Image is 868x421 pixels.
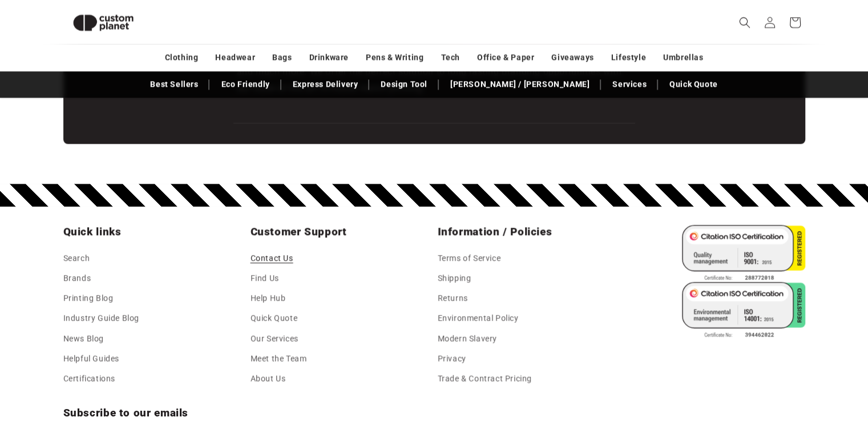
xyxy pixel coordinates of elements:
a: Tech [441,47,459,67]
img: ISO 14001 Certified [682,282,805,339]
a: Lifestyle [611,47,646,67]
a: Office & Paper [477,47,534,67]
a: [PERSON_NAME] / [PERSON_NAME] [445,74,595,94]
a: Brands [63,268,91,288]
a: Environmental Policy [438,308,519,328]
h2: Customer Support [251,225,431,238]
a: Our Services [251,329,298,349]
a: Quick Quote [664,74,724,94]
img: ISO 9001 Certified [682,225,805,282]
a: Bags [272,47,292,67]
a: About Us [251,369,286,388]
a: Services [607,74,652,94]
a: Best Sellers [144,74,204,94]
a: Printing Blog [63,288,114,308]
a: Certifications [63,369,115,388]
a: Returns [438,288,468,308]
img: Custom Planet [63,5,143,41]
a: Find Us [251,268,279,288]
a: Meet the Team [251,349,307,369]
summary: Search [732,10,757,35]
a: Umbrellas [663,47,703,67]
iframe: Customer reviews powered by Trustpilot [233,106,635,123]
a: Clothing [165,47,199,67]
a: Search [63,251,90,268]
h2: Subscribe to our emails [63,406,656,419]
h2: Information / Policies [438,225,618,238]
a: Terms of Service [438,251,501,268]
a: Headwear [215,47,255,67]
a: Design Tool [375,74,433,94]
a: Drinkware [309,47,349,67]
a: Pens & Writing [366,47,423,67]
a: Eco Friendly [215,74,275,94]
a: Help Hub [251,288,286,308]
a: Express Delivery [287,74,364,94]
a: Helpful Guides [63,349,119,369]
a: Modern Slavery [438,329,497,349]
iframe: Chat Widget [677,298,868,421]
a: News Blog [63,329,104,349]
a: Industry Guide Blog [63,308,139,328]
a: Privacy [438,349,466,369]
a: Giveaways [551,47,594,67]
a: Shipping [438,268,471,288]
a: Contact Us [251,251,293,268]
h2: Quick links [63,225,244,238]
a: Trade & Contract Pricing [438,369,532,388]
a: Quick Quote [251,308,298,328]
